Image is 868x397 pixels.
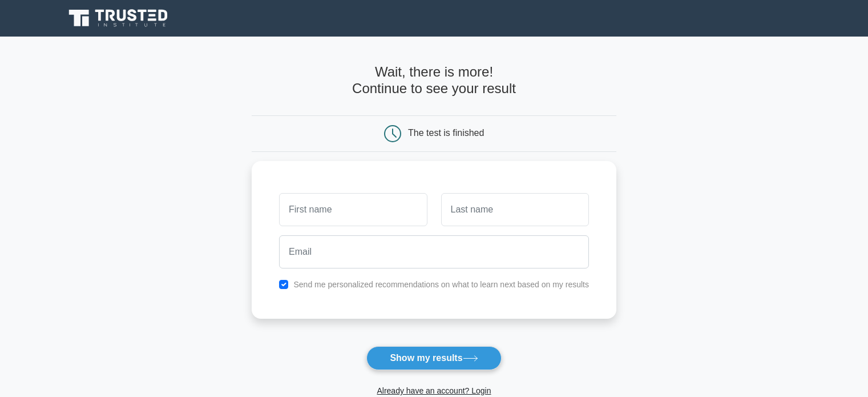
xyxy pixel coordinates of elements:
a: Already have an account? Login [377,386,491,395]
button: Show my results [366,346,501,370]
label: Send me personalized recommendations on what to learn next based on my results [293,280,589,289]
input: Last name [441,193,589,226]
h4: Wait, there is more! Continue to see your result [252,64,616,97]
div: The test is finished [408,128,484,138]
input: Email [279,235,589,268]
input: First name [279,193,427,226]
